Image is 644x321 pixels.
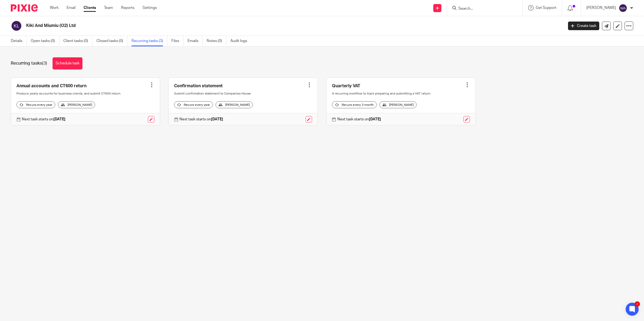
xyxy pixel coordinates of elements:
p: Next task starts on [337,117,381,122]
a: Reports [121,5,134,11]
div: Recurs every year [16,101,55,108]
input: Search [458,6,506,11]
a: Closed tasks (0) [96,36,127,46]
a: Client tasks (0) [63,36,92,46]
a: Recurring tasks (3) [131,36,167,46]
img: svg%3E [11,20,22,32]
a: Notes (0) [207,36,226,46]
strong: [DATE] [369,117,381,121]
img: Pixie [11,4,38,12]
a: Email [67,5,75,11]
a: Files [171,36,183,46]
div: [PERSON_NAME] [379,101,417,108]
a: Team [104,5,113,11]
a: Schedule task [53,57,82,69]
a: Work [50,5,58,11]
a: Details [11,36,27,46]
a: Settings [143,5,157,11]
a: Audit logs [230,36,251,46]
h1: Recurring tasks [11,61,47,66]
div: [PERSON_NAME] [216,101,253,108]
span: (3) [42,61,47,65]
h2: Kiki And Miumiu (O2) Ltd [26,23,453,29]
div: Recurs every year [174,101,213,108]
a: Clients [84,5,96,11]
span: Get Support [536,6,556,10]
div: 2 [635,301,640,307]
img: svg%3E [619,4,627,12]
p: Next task starts on [22,117,65,122]
div: Recurs every 3 month [332,101,377,108]
p: [PERSON_NAME] [586,5,616,11]
a: Open tasks (0) [31,36,59,46]
a: Create task [568,22,599,30]
strong: [DATE] [211,117,223,121]
a: Emails [188,36,203,46]
div: [PERSON_NAME] [58,101,95,108]
p: Next task starts on [179,117,223,122]
strong: [DATE] [53,117,65,121]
